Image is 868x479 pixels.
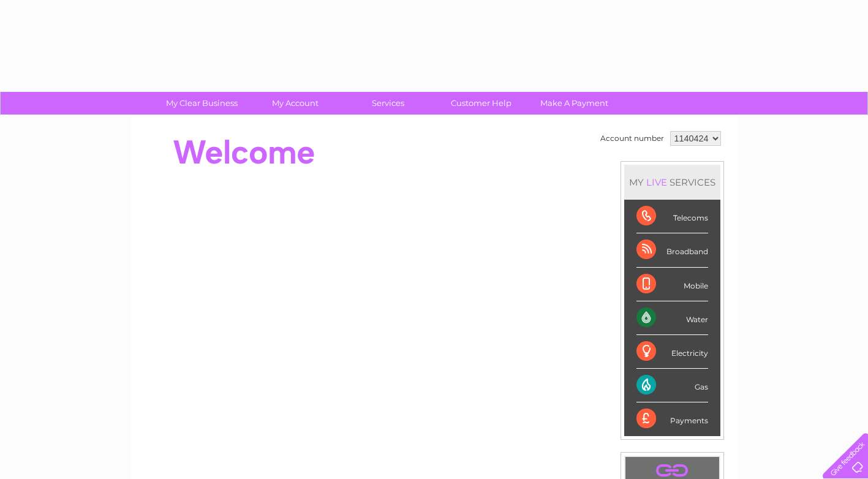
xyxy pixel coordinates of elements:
[636,402,708,436] div: Payments
[636,301,708,335] div: Water
[244,92,345,115] a: My Account
[431,92,532,115] a: Customer Help
[338,92,439,115] a: Services
[636,369,708,402] div: Gas
[636,268,708,301] div: Mobile
[636,233,708,267] div: Broadband
[151,92,252,115] a: My Clear Business
[624,165,720,200] div: MY SERVICES
[597,128,667,149] td: Account number
[636,335,708,369] div: Electricity
[636,200,708,233] div: Telecoms
[644,176,670,188] div: LIVE
[524,92,625,115] a: Make A Payment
